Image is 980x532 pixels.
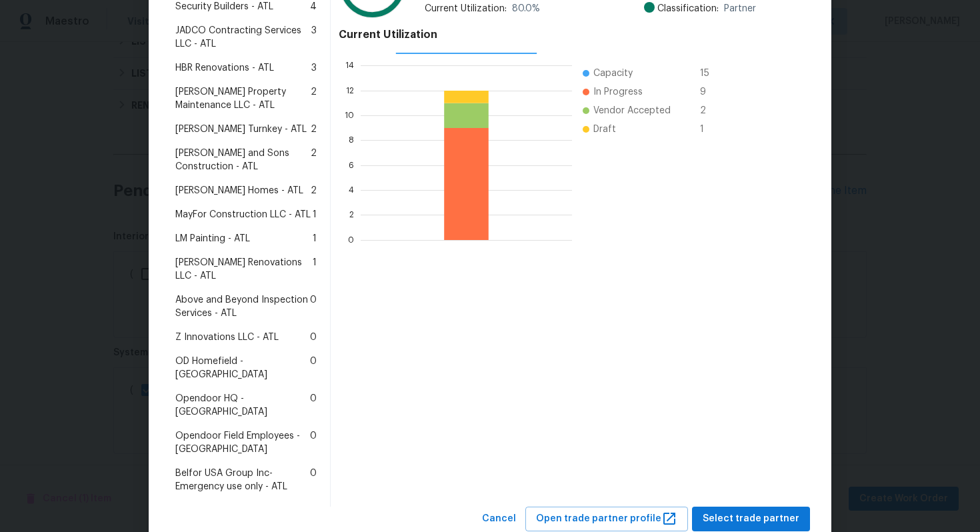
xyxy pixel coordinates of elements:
span: 2 [311,123,317,136]
span: Vendor Accepted [593,104,671,117]
span: 80.0 % [512,2,540,15]
span: [PERSON_NAME] Property Maintenance LLC - ATL [175,85,311,112]
span: 0 [310,355,317,381]
span: Opendoor HQ - [GEOGRAPHIC_DATA] [175,392,310,419]
text: 4 [349,186,354,194]
span: 0 [310,331,317,344]
span: Current Utilization: [425,2,507,15]
span: 1 [700,123,721,136]
span: Opendoor Field Employees - [GEOGRAPHIC_DATA] [175,429,310,456]
span: 9 [700,85,721,99]
span: Partner [724,2,756,15]
span: 0 [310,293,317,320]
text: 14 [345,61,354,69]
text: 0 [348,236,354,244]
button: Cancel [477,507,521,531]
span: JADCO Contracting Services LLC - ATL [175,24,311,51]
span: In Progress [593,85,643,99]
span: 15 [700,67,721,80]
h4: Current Utilization [339,28,802,41]
span: 2 [311,184,317,197]
button: Select trade partner [692,507,810,531]
button: Open trade partner profile [525,507,688,531]
span: 1 [313,232,317,245]
span: Classification: [657,2,719,15]
span: 1 [313,256,317,283]
text: 6 [349,161,354,169]
span: Select trade partner [703,511,799,527]
span: Draft [593,123,616,136]
span: Cancel [482,511,516,527]
span: LM Painting - ATL [175,232,250,245]
text: 12 [346,87,354,95]
span: 2 [311,85,317,112]
span: 2 [700,104,721,117]
text: 10 [345,111,354,119]
span: 3 [311,61,317,75]
span: 2 [311,147,317,173]
span: [PERSON_NAME] Turnkey - ATL [175,123,307,136]
span: 0 [310,392,317,419]
span: 3 [311,24,317,51]
span: OD Homefield - [GEOGRAPHIC_DATA] [175,355,310,381]
span: Open trade partner profile [536,511,677,527]
span: HBR Renovations - ATL [175,61,274,75]
span: Z Innovations LLC - ATL [175,331,279,344]
text: 2 [349,211,354,219]
span: 0 [310,429,317,456]
span: 1 [313,208,317,221]
span: Belfor USA Group Inc-Emergency use only - ATL [175,467,310,493]
span: 0 [310,467,317,493]
span: Above and Beyond Inspection Services - ATL [175,293,310,320]
span: Capacity [593,67,633,80]
span: [PERSON_NAME] Renovations LLC - ATL [175,256,313,283]
text: 8 [349,136,354,144]
span: [PERSON_NAME] and Sons Construction - ATL [175,147,311,173]
span: [PERSON_NAME] Homes - ATL [175,184,303,197]
span: MayFor Construction LLC - ATL [175,208,311,221]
